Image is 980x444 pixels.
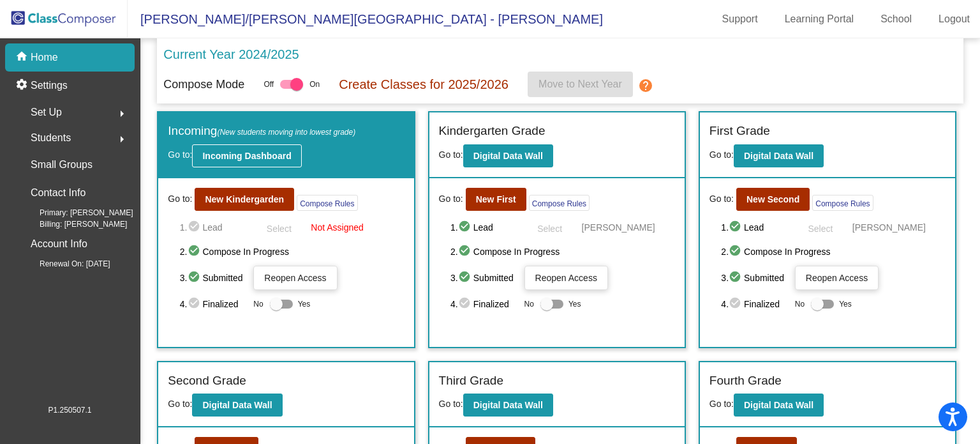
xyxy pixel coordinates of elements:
[163,45,299,64] p: Current Year 2024/2025
[795,266,879,290] button: Reopen Access
[202,400,272,410] b: Digital Data Wall
[298,296,311,312] span: Yes
[19,207,133,218] span: Primary: [PERSON_NAME]
[528,72,633,97] button: Move to Next Year
[729,220,744,235] mat-icon: check_circle
[15,78,31,93] mat-icon: settings
[458,220,473,235] mat-icon: check_circle
[264,79,274,90] span: Off
[188,220,203,235] mat-icon: check_circle
[192,394,282,417] button: Digital Data Wall
[114,132,130,147] mat-icon: arrow_right
[188,270,203,286] mat-icon: check_circle
[709,149,734,160] span: Go to:
[721,244,946,259] span: 2. Compose In Progress
[253,266,337,290] button: Reopen Access
[264,273,326,283] span: Reopen Access
[744,400,813,410] b: Digital Data Wall
[253,217,304,238] button: Select
[114,106,130,121] mat-icon: arrow_right
[466,188,526,211] button: New First
[463,394,553,417] button: Digital Data Wall
[709,122,770,141] label: First Grade
[31,78,68,93] p: Settings
[192,144,301,167] button: Incoming Dashboard
[808,224,833,234] span: Select
[729,296,744,312] mat-icon: check_circle
[168,122,355,141] label: Incoming
[31,103,62,121] span: Set Up
[538,79,622,89] span: Move to Next Year
[744,151,813,161] b: Digital Data Wall
[734,144,824,167] button: Digital Data Wall
[31,129,71,147] span: Students
[168,149,192,160] span: Go to:
[253,298,263,310] span: No
[709,192,734,206] span: Go to:
[439,122,546,141] label: Kindergarten Grade
[839,296,852,312] span: Yes
[163,76,244,93] p: Compose Mode
[180,244,405,259] span: 2. Compose In Progress
[439,192,463,206] span: Go to:
[721,270,789,286] span: 3. Submitted
[775,9,865,29] a: Learning Portal
[168,192,192,206] span: Go to:
[928,9,980,29] a: Logout
[205,194,284,204] b: New Kindergarden
[458,244,473,259] mat-icon: check_circle
[524,298,534,310] span: No
[746,194,799,204] b: New Second
[524,266,608,290] button: Reopen Access
[339,75,509,94] p: Create Classes for 2025/2026
[729,270,744,286] mat-icon: check_circle
[180,220,248,235] span: 1. Lead
[795,298,805,310] span: No
[450,244,675,259] span: 2. Compose In Progress
[524,217,575,238] button: Select
[217,128,355,137] span: (New students moving into lowest grade)
[721,220,789,235] span: 1. Lead
[463,144,553,167] button: Digital Data Wall
[852,221,926,234] span: [PERSON_NAME]
[812,195,873,211] button: Compose Rules
[458,270,473,286] mat-icon: check_circle
[709,399,734,409] span: Go to:
[439,149,463,160] span: Go to:
[180,296,248,312] span: 4. Finalized
[476,194,516,204] b: New First
[473,400,543,410] b: Digital Data Wall
[31,50,58,65] p: Home
[450,296,518,312] span: 4. Finalized
[638,78,653,93] mat-icon: help
[267,224,292,234] span: Select
[582,221,655,234] span: [PERSON_NAME]
[195,188,294,211] button: New Kindergarden
[473,151,543,161] b: Digital Data Wall
[721,296,789,312] span: 4. Finalized
[309,79,320,90] span: On
[311,221,364,234] span: Not Assigned
[795,217,846,238] button: Select
[188,244,203,259] mat-icon: check_circle
[128,9,603,29] span: [PERSON_NAME]/[PERSON_NAME][GEOGRAPHIC_DATA] - [PERSON_NAME]
[712,9,768,29] a: Support
[188,296,203,312] mat-icon: check_circle
[806,273,868,283] span: Reopen Access
[537,224,562,234] span: Select
[450,270,518,286] span: 3. Submitted
[297,195,357,211] button: Compose Rules
[31,235,87,253] p: Account Info
[15,50,31,65] mat-icon: home
[734,394,824,417] button: Digital Data Wall
[458,296,473,312] mat-icon: check_circle
[439,399,463,409] span: Go to:
[709,372,782,390] label: Fourth Grade
[168,372,246,390] label: Second Grade
[439,372,503,390] label: Third Grade
[736,188,810,211] button: New Second
[19,218,127,230] span: Billing: [PERSON_NAME]
[31,184,85,202] p: Contact Info
[729,244,744,259] mat-icon: check_circle
[568,296,581,312] span: Yes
